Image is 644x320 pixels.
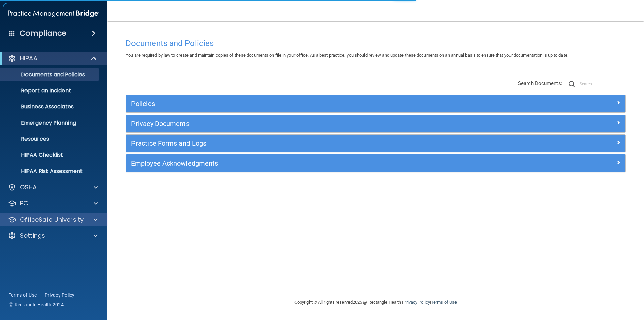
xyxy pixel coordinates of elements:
h5: Privacy Documents [131,120,495,127]
a: Privacy Policy [403,300,430,305]
a: Practice Forms and Logs [131,138,620,149]
a: OfficeSafe University [8,216,98,224]
input: Search [580,79,626,89]
img: ic-search.3b580494.png [569,81,575,87]
h5: Employee Acknowledgments [131,159,495,167]
p: Resources [4,136,96,142]
h4: Compliance [20,29,66,38]
a: Terms of Use [431,300,457,305]
p: Settings [20,232,45,240]
p: PCI [20,199,30,208]
p: OSHA [20,183,37,191]
a: Privacy Policy [45,292,75,299]
span: You are required by law to create and maintain copies of these documents on file in your office. ... [126,53,568,58]
span: Search Documents: [518,80,562,86]
p: Business Associates [4,103,96,110]
a: HIPAA [8,54,97,62]
h4: Documents and Policies [126,39,626,48]
a: Policies [131,98,620,109]
img: PMB logo [8,7,99,20]
p: Emergency Planning [4,120,96,126]
span: Ⓒ Rectangle Health 2024 [9,301,64,308]
h5: Practice Forms and Logs [131,140,495,147]
a: Settings [8,232,98,240]
a: Privacy Documents [131,118,620,129]
p: HIPAA Checklist [4,152,96,158]
p: OfficeSafe University [20,216,84,224]
a: Employee Acknowledgments [131,158,620,169]
p: Documents and Policies [4,71,96,78]
p: HIPAA [20,54,37,62]
p: Report an Incident [4,87,96,94]
a: PCI [8,199,98,208]
a: Terms of Use [9,292,37,299]
a: OSHA [8,183,98,191]
div: Copyright © All rights reserved 2025 @ Rectangle Health | | [253,291,498,313]
h5: Policies [131,100,495,107]
p: HIPAA Risk Assessment [4,168,96,175]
